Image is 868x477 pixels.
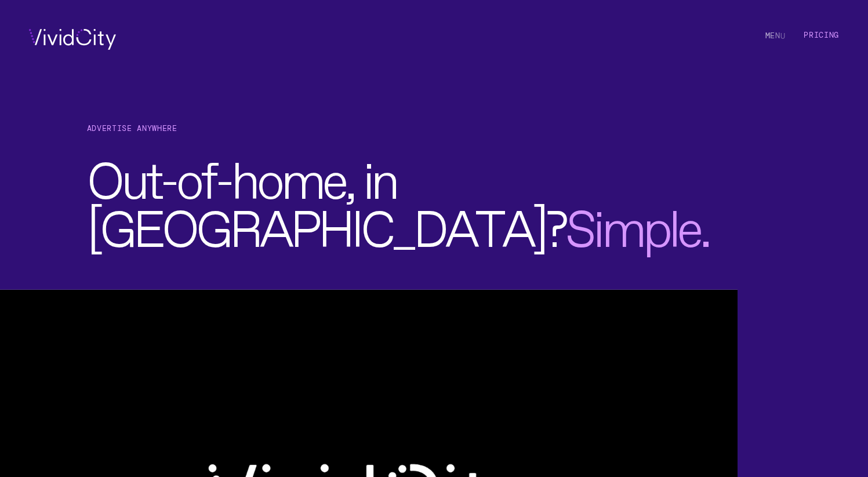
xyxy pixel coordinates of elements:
[804,30,839,40] a: Pricing
[565,209,708,234] span: .
[87,161,345,186] span: Out-of-home
[87,122,825,135] h1: Advertise Anywhere
[87,150,825,246] h2: , in ?
[87,209,546,234] span: [GEOGRAPHIC_DATA]
[565,209,699,234] span: Simple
